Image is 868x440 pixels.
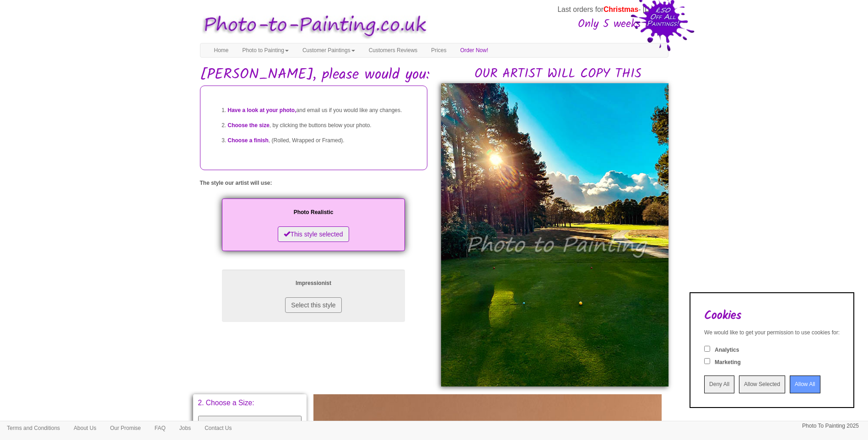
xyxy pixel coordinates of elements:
[148,421,173,435] a: FAQ
[228,107,297,113] span: Have a look at your photo,
[236,43,296,57] a: Photo to Painting
[739,376,785,393] input: Allow Selected
[200,67,669,83] h1: [PERSON_NAME], please would you:
[453,43,495,57] a: Order Now!
[198,416,302,432] button: 14" x 18"
[715,359,741,366] label: Marketing
[173,421,198,435] a: Jobs
[228,103,418,118] li: and email us if you would like any changes.
[557,5,665,13] span: Last orders for - [DATE]
[198,399,302,407] p: 2. Choose a Size:
[790,376,820,393] input: Allow All
[231,279,396,288] p: Impressionist
[285,297,341,313] button: Select this style
[604,5,638,13] span: Christmas
[441,83,669,386] img: Toby, please would you:
[200,179,272,187] label: The style our artist will use:
[195,8,430,43] img: Photo to Painting
[207,43,236,57] a: Home
[228,118,418,133] li: , by clicking the buttons below your photo.
[704,329,840,337] div: We would like to get your permission to use cookies for:
[231,208,396,217] p: Photo Realistic
[103,421,147,435] a: Our Promise
[704,309,840,322] h2: Cookies
[278,226,349,242] button: This style selected
[67,421,103,435] a: About Us
[448,67,669,81] h2: OUR ARTIST WILL COPY THIS
[362,43,425,57] a: Customers Reviews
[296,43,362,57] a: Customer Paintings
[228,133,418,148] li: , (Rolled, Wrapped or Framed).
[715,346,739,354] label: Analytics
[704,376,734,393] input: Deny All
[228,137,269,144] span: Choose a finish
[424,43,453,57] a: Prices
[198,421,238,435] a: Contact Us
[431,18,665,30] h3: Only 5 weeks left!
[228,122,270,129] span: Choose the size
[802,421,859,431] p: Photo To Painting 2025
